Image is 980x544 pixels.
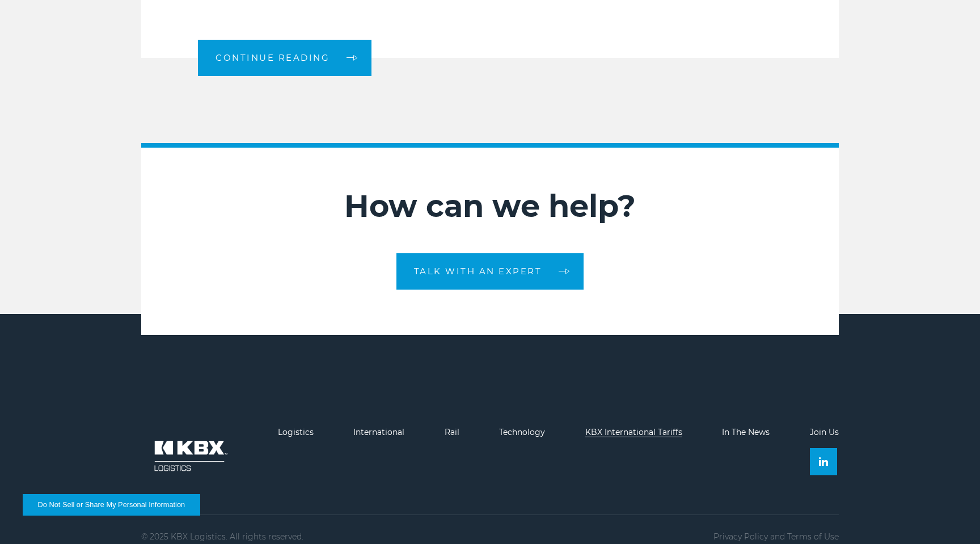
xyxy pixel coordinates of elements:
span: and [770,532,785,542]
img: Linkedin [819,457,828,466]
span: Talk With An Expert [414,267,542,275]
a: Join Us [810,427,839,437]
a: Talk With An Expert arrow arrow [396,253,584,290]
h2: How can we help? [141,187,839,225]
p: © 2025 KBX Logistics. All rights reserved. [141,532,303,541]
a: Technology [499,427,545,437]
button: Do Not Sell or Share My Personal Information [23,494,200,516]
span: Continue Reading [216,53,330,62]
a: KBX International Tariffs [585,427,682,437]
a: Terms of Use [787,532,839,542]
a: Logistics [278,427,314,437]
img: kbx logo [141,428,238,484]
a: In The News [722,427,770,437]
a: Privacy Policy [713,532,768,542]
a: Continue Reading arrow arrow [198,40,371,76]
a: Rail [445,427,459,437]
a: International [353,427,404,437]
